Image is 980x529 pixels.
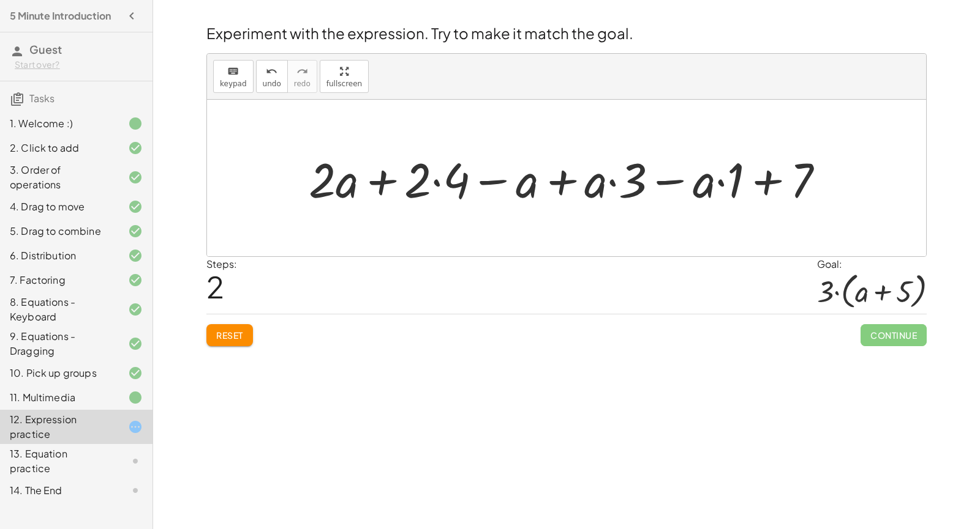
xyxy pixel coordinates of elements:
[10,483,108,498] div: 14. The End
[296,64,308,79] i: redo
[10,446,108,476] div: 13. Equation practice
[128,170,143,185] i: Task finished and correct.
[817,257,927,272] div: Goal:
[206,257,237,270] label: Steps:
[128,420,143,434] i: Task started.
[128,302,143,317] i: Task finished and correct.
[15,59,143,71] div: Start over?
[326,80,362,88] span: fullscreen
[227,64,239,79] i: keyboard
[128,116,143,131] i: Task finished.
[216,330,243,341] span: Reset
[128,199,143,214] i: Task finished and correct.
[128,141,143,155] i: Task finished and correct.
[266,64,277,79] i: undo
[10,273,108,287] div: 7. Factoring
[10,141,108,155] div: 2. Click to add
[263,80,281,88] span: undo
[10,295,108,324] div: 8. Equations - Keyboard
[128,390,143,405] i: Task finished.
[128,366,143,380] i: Task finished and correct.
[10,329,108,358] div: 9. Equations - Dragging
[128,248,143,263] i: Task finished and correct.
[294,80,311,88] span: redo
[10,248,108,263] div: 6. Distribution
[287,60,317,93] button: redoredo
[206,324,253,346] button: Reset
[206,268,224,305] span: 2
[256,60,288,93] button: undoundo
[206,24,633,42] span: Experiment with the expression. Try to make it match the goal.
[29,42,62,56] span: Guest
[10,412,108,442] div: 12. Expression practice
[320,60,369,93] button: fullscreen
[128,483,143,498] i: Task not started.
[128,273,143,287] i: Task finished and correct.
[128,454,143,468] i: Task not started.
[220,80,247,88] span: keypad
[10,163,108,192] div: 3. Order of operations
[29,92,55,105] span: Tasks
[10,366,108,380] div: 10. Pick up groups
[10,116,108,131] div: 1. Welcome :)
[10,199,108,214] div: 4. Drag to move
[213,60,254,93] button: keyboardkeypad
[10,390,108,405] div: 11. Multimedia
[10,9,111,23] h4: 5 Minute Introduction
[10,224,108,239] div: 5. Drag to combine
[128,224,143,239] i: Task finished and correct.
[128,336,143,351] i: Task finished and correct.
